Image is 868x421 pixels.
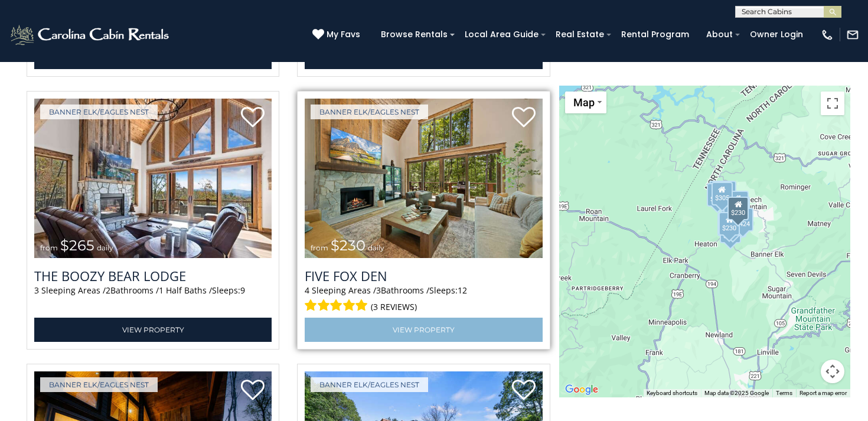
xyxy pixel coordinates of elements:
[562,382,601,397] a: Open this area in Google Maps (opens a new window)
[722,213,743,236] div: $285
[40,243,58,252] span: from
[241,106,265,130] a: Add to favorites
[34,285,39,296] span: 3
[97,243,113,252] span: daily
[311,243,328,252] span: from
[305,99,542,258] a: Five Fox Den from $230 daily
[717,213,739,236] div: $305
[700,25,739,44] a: About
[34,285,272,315] div: Sleeping Areas / Bathrooms / Sleeps:
[550,25,610,44] a: Real Estate
[565,92,606,113] button: Change map style
[458,285,467,296] span: 12
[512,378,536,403] a: Add to favorites
[821,28,834,41] img: phone-regular-white.png
[720,220,741,243] div: $215
[327,28,360,41] span: My Favs
[707,183,728,207] div: $285
[704,390,769,396] span: Map data ©2025 Google
[34,318,272,342] a: View Property
[647,389,697,397] button: Keyboard shortcuts
[615,25,695,44] a: Rental Program
[727,191,749,214] div: $200
[159,285,212,296] span: 1 Half Baths /
[821,92,844,115] button: Toggle fullscreen view
[573,96,595,109] span: Map
[459,25,544,44] a: Local Area Guide
[40,377,158,392] a: Banner Elk/Eagles Nest
[305,285,309,296] span: 4
[60,237,94,254] span: $265
[512,106,536,130] a: Add to favorites
[240,285,245,296] span: 9
[821,360,844,383] button: Map camera controls
[34,267,272,285] a: The Boozy Bear Lodge
[34,99,272,258] img: The Boozy Bear Lodge
[375,25,453,44] a: Browse Rentals
[34,99,272,258] a: The Boozy Bear Lodge from $265 daily
[311,105,428,119] a: Banner Elk/Eagles Nest
[376,285,381,296] span: 3
[846,28,859,41] img: mail-regular-white.png
[371,299,417,315] span: (3 reviews)
[9,23,172,47] img: White-1-2.png
[305,285,542,315] div: Sleeping Areas / Bathrooms / Sleeps:
[716,181,737,204] div: $720
[40,105,158,119] a: Banner Elk/Eagles Nest
[800,390,847,396] a: Report a map error
[311,377,428,392] a: Banner Elk/Eagles Nest
[305,318,542,342] a: View Property
[562,382,601,397] img: Google
[712,182,733,205] div: $305
[744,25,809,44] a: Owner Login
[106,285,110,296] span: 2
[719,212,740,236] div: $230
[368,243,384,252] span: daily
[312,28,363,41] a: My Favs
[241,378,265,403] a: Add to favorites
[728,197,749,220] div: $230
[331,237,366,254] span: $230
[776,390,792,396] a: Terms
[305,99,542,258] img: Five Fox Den
[305,267,542,285] a: Five Fox Den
